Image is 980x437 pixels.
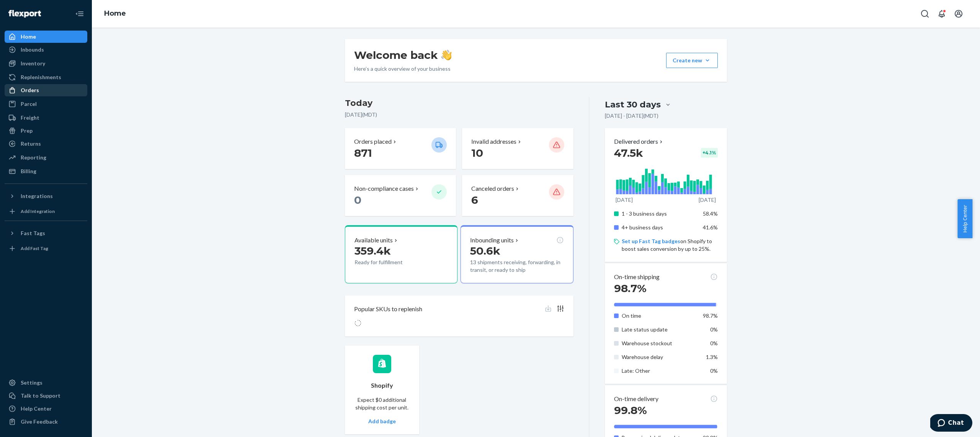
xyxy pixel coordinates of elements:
[471,137,516,146] p: Invalid addresses
[710,326,718,333] span: 0%
[21,192,53,200] div: Integrations
[461,225,573,283] button: Inbounding units50.6k13 shipments receiving, forwarding, in transit, or ready to ship
[21,208,55,214] div: Add Integration
[21,140,41,148] div: Returns
[951,6,966,21] button: Open account menu
[917,6,933,21] button: Open Search Box
[354,244,391,257] span: 359.4k
[345,225,457,283] button: Available units359.4kReady for fulfillment
[21,60,45,67] div: Inventory
[21,154,46,161] div: Reporting
[98,3,132,25] ol: breadcrumbs
[5,377,87,389] a: Settings
[5,151,87,164] a: Reporting
[5,138,87,150] a: Returns
[5,125,87,137] a: Prep
[104,9,126,18] a: Home
[471,184,514,193] p: Canceled orders
[345,111,573,119] p: [DATE] ( MDT )
[701,148,718,158] div: + 4.1 %
[5,71,87,83] a: Replenishments
[5,57,87,70] a: Inventory
[703,224,718,231] span: 41.6%
[368,418,396,425] button: Add badge
[354,305,422,314] p: Popular SKUs to replenish
[934,6,949,21] button: Open notifications
[5,390,87,402] button: Talk to Support
[703,210,718,217] span: 58.4%
[21,73,61,81] div: Replenishments
[710,340,718,346] span: 0%
[354,184,414,193] p: Non-compliance cases
[703,312,718,319] span: 98.7%
[5,31,87,43] a: Home
[605,99,661,110] div: Last 30 days
[21,379,42,387] div: Settings
[21,86,39,94] div: Orders
[21,127,33,135] div: Prep
[354,137,392,146] p: Orders placed
[21,229,45,237] div: Fast Tags
[622,353,697,361] p: Warehouse delay
[8,10,41,18] img: Flexport logo
[21,100,37,108] div: Parcel
[371,381,393,390] p: Shopify
[622,210,697,218] p: 1 - 3 business days
[5,44,87,56] a: Inbounds
[345,175,456,216] button: Non-compliance cases 0
[462,128,573,169] button: Invalid addresses 10
[21,46,44,54] div: Inbounds
[5,242,87,255] a: Add Fast Tag
[5,165,87,177] a: Billing
[354,193,361,206] span: 0
[605,112,658,120] p: [DATE] - [DATE] ( MDT )
[21,392,60,400] div: Talk to Support
[471,193,478,206] span: 6
[72,6,87,21] button: Close Navigation
[462,175,573,216] button: Canceled orders 6
[930,414,972,433] iframe: Opens a widget where you can chat to one of our agents
[5,403,87,415] a: Help Center
[354,65,452,73] p: Here’s a quick overview of your business
[614,137,664,146] button: Delivered orders
[616,196,633,204] p: [DATE]
[354,236,393,245] p: Available units
[354,146,372,159] span: 871
[5,205,87,218] a: Add Integration
[5,84,87,96] a: Orders
[622,367,697,375] p: Late: Other
[666,53,718,68] button: Create new
[345,97,573,109] h3: Today
[5,227,87,239] button: Fast Tags
[622,224,697,231] p: 4+ business days
[957,199,972,238] button: Help Center
[471,146,483,159] span: 10
[21,418,58,426] div: Give Feedback
[5,416,87,428] button: Give Feedback
[5,190,87,202] button: Integrations
[699,196,716,204] p: [DATE]
[21,114,39,122] div: Freight
[622,238,680,244] a: Set up Fast Tag badges
[706,354,718,360] span: 1.3%
[710,367,718,374] span: 0%
[21,33,36,41] div: Home
[622,312,697,320] p: On time
[622,237,718,253] p: on Shopify to boost sales conversion by up to 25%.
[21,167,36,175] div: Billing
[441,50,452,60] img: hand-wave emoji
[614,395,658,403] p: On-time delivery
[21,405,52,413] div: Help Center
[5,98,87,110] a: Parcel
[21,245,48,252] div: Add Fast Tag
[470,236,514,245] p: Inbounding units
[345,128,456,169] button: Orders placed 871
[354,258,425,266] p: Ready for fulfillment
[354,48,452,62] h1: Welcome back
[622,340,697,347] p: Warehouse stockout
[470,258,563,274] p: 13 shipments receiving, forwarding, in transit, or ready to ship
